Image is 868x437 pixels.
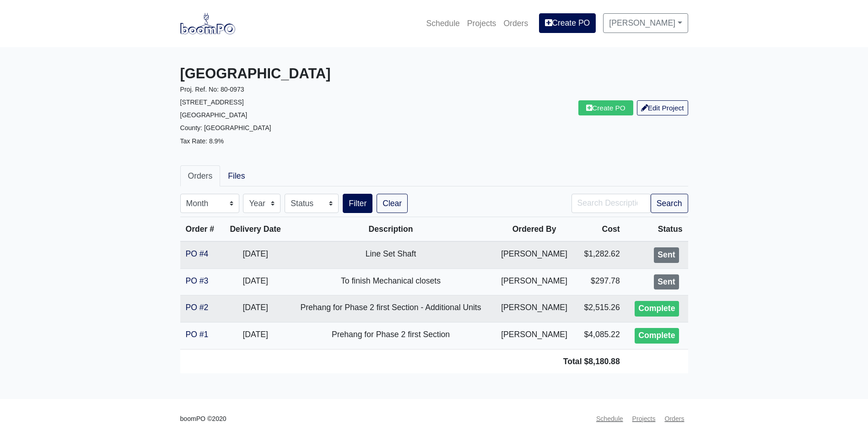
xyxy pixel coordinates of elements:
[377,194,408,213] a: Clear
[637,100,688,115] a: Edit Project
[539,13,596,33] a: Create PO
[654,247,679,263] div: Sent
[288,241,493,268] td: Line Set Shaft
[493,241,576,268] td: [PERSON_NAME]
[180,137,224,145] small: Tax Rate: 8.9%
[180,349,625,373] td: Total $8,180.88
[576,295,625,322] td: $2,515.26
[343,194,372,213] button: Filter
[186,249,209,258] a: PO #4
[288,295,493,322] td: Prehang for Phase 2 first Section - Additional Units
[180,111,248,119] small: [GEOGRAPHIC_DATA]
[625,217,688,242] th: Status
[180,98,244,106] small: [STREET_ADDRESS]
[222,322,289,349] td: [DATE]
[422,13,463,33] a: Schedule
[180,86,244,93] small: Proj. Ref. No: 80-0973
[186,303,209,312] a: PO #2
[464,13,500,33] a: Projects
[651,194,688,213] button: Search
[222,217,289,242] th: Delivery Date
[180,165,221,186] a: Orders
[500,13,532,33] a: Orders
[661,410,688,428] a: Orders
[180,124,271,131] small: County: [GEOGRAPHIC_DATA]
[493,268,576,295] td: [PERSON_NAME]
[180,66,427,82] h3: [GEOGRAPHIC_DATA]
[186,330,209,339] a: PO #1
[493,322,576,349] td: [PERSON_NAME]
[186,276,209,285] a: PO #3
[576,268,625,295] td: $297.78
[629,410,659,428] a: Projects
[635,328,679,344] div: Complete
[220,165,253,186] a: Files
[576,241,625,268] td: $1,282.62
[180,414,226,424] small: boomPO ©2020
[603,13,688,33] a: [PERSON_NAME]
[578,100,633,115] a: Create PO
[288,268,493,295] td: To finish Mechanical closets
[571,194,651,213] input: Search
[576,322,625,349] td: $4,085.22
[493,295,576,322] td: [PERSON_NAME]
[593,410,627,428] a: Schedule
[180,13,235,34] img: boomPO
[180,217,222,242] th: Order #
[654,274,679,290] div: Sent
[222,241,289,268] td: [DATE]
[576,217,625,242] th: Cost
[288,322,493,349] td: Prehang for Phase 2 first Section
[288,217,493,242] th: Description
[222,268,289,295] td: [DATE]
[493,217,576,242] th: Ordered By
[635,301,679,317] div: Complete
[222,295,289,322] td: [DATE]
